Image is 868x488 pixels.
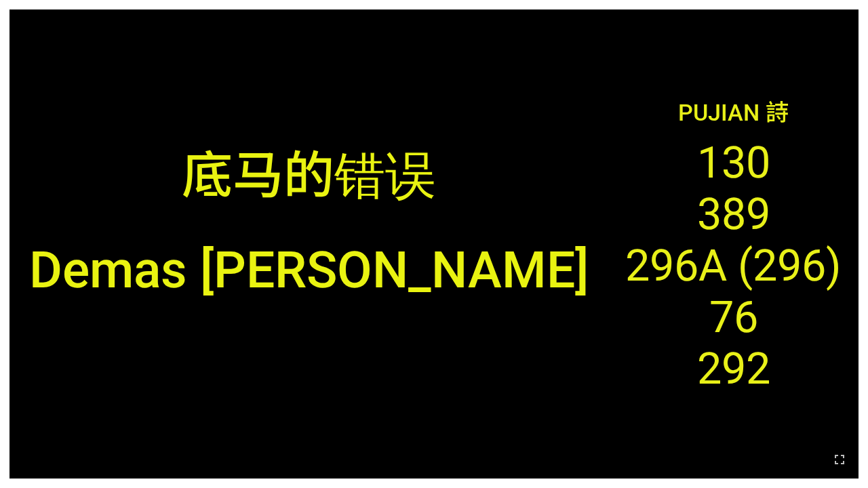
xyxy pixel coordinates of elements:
[709,291,758,343] li: 76
[697,343,770,394] li: 292
[697,188,770,240] li: 389
[625,240,842,291] li: 296A (296)
[697,137,770,188] li: 130
[29,240,589,300] div: Demas [PERSON_NAME]
[678,94,789,127] p: Pujian 詩
[182,134,436,211] div: 底马的错误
